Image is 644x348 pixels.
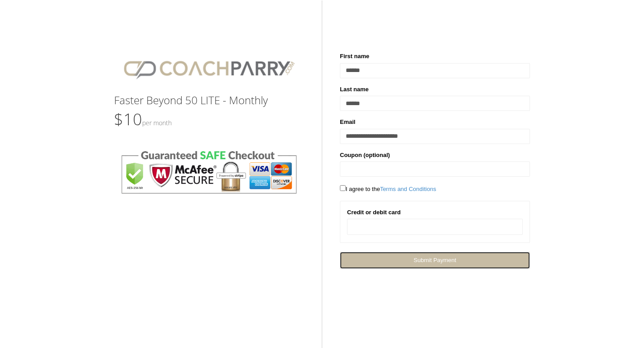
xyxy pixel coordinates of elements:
span: $10 [114,108,172,130]
label: Credit or debit card [347,208,401,217]
iframe: Secure card payment input frame [353,223,517,231]
label: Last name [340,85,369,94]
span: Submit Payment [414,257,456,263]
a: Terms and Conditions [380,186,436,192]
label: Email [340,118,356,127]
img: CPlogo.png [114,52,304,85]
span: I agree to the [340,186,436,192]
small: Per Month [142,119,172,127]
a: Submit Payment [340,252,530,268]
h3: Faster Beyond 50 LITE - Monthly [114,94,304,106]
label: First name [340,52,369,61]
label: Coupon (optional) [340,151,390,160]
